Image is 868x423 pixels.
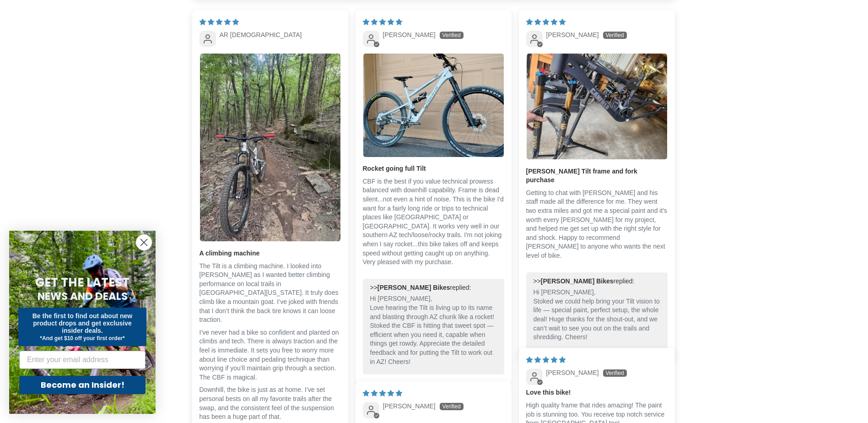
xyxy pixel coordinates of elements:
div: >> replied: [370,283,497,293]
span: 5 star review [526,18,566,26]
span: NEWS AND DEALS [38,289,128,304]
b: Love this bike! [526,388,668,397]
span: [PERSON_NAME] [546,369,599,376]
span: GET THE LATEST [35,274,129,291]
b: A climbing machine [199,249,341,258]
span: 5 star review [363,18,402,26]
img: User picture [527,54,667,159]
p: Hi [PERSON_NAME], Love hearing the Tilt is living up to its name and blasting through AZ chunk li... [370,294,497,366]
a: Link to user picture 1 [363,53,504,157]
b: [PERSON_NAME] Tilt frame and fork purchase [526,167,668,185]
p: Getting to chat with [PERSON_NAME] and his staff made all the difference for me. They went two ex... [526,189,668,260]
div: >> replied: [534,277,660,286]
p: CBF is the best if you value technical prowess balanced with downhill capability. Frame is dead s... [363,177,504,267]
span: 5 star review [363,390,402,397]
span: 5 star review [199,18,239,26]
input: Enter your email address [19,351,146,369]
span: 5 star review [526,356,566,363]
p: I’ve never had a bike so confident and planted on climbs and tech. There is always traction and t... [199,328,341,382]
span: [PERSON_NAME] [383,31,436,38]
a: Link to user picture 1 [526,53,668,160]
span: Be the first to find out about new product drops and get exclusive insider deals. [32,312,133,334]
b: Rocket going full Tilt [363,164,504,174]
p: Hi [PERSON_NAME], Stoked we could help bring your Tilt vision to life — special paint, perfect se... [534,288,660,342]
b: [PERSON_NAME] Bikes [541,277,614,285]
p: Downhill, the bike is just as at home. I’ve set personal bests on all my favorite trails after th... [199,385,341,421]
button: Close dialog [136,234,152,250]
span: *And get $10 off your first order* [40,335,124,342]
img: User picture [363,54,504,157]
span: [PERSON_NAME] [383,402,436,410]
a: Link to user picture 1 [199,53,341,242]
b: [PERSON_NAME] Bikes [377,284,450,291]
p: The Tilt is a climbing machine. I looked into [PERSON_NAME] as I wanted better climbing performan... [199,262,341,325]
span: [PERSON_NAME] [546,31,599,38]
span: AR [DEMOGRAPHIC_DATA] [220,31,302,38]
img: User picture [200,54,340,241]
button: Become an Insider! [19,376,146,394]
